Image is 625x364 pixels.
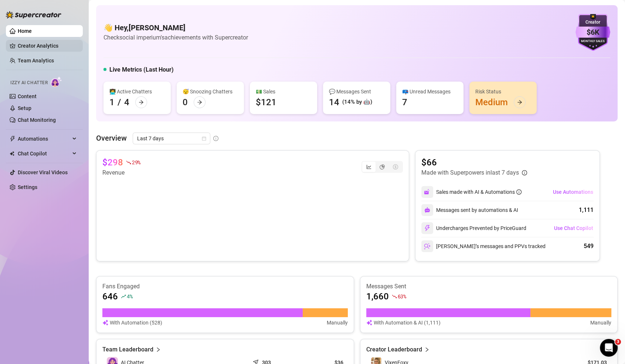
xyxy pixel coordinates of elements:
[18,93,37,99] a: Content
[366,345,422,354] article: Creator Leaderboard
[380,164,385,169] span: pie-chart
[575,14,610,51] img: purple-badge-B9DA21FR.svg
[18,28,32,34] a: Home
[575,39,610,44] div: Monthly Sales
[600,339,618,357] iframe: Intercom live chat
[110,319,162,327] article: With Automation (528)
[213,136,218,141] span: info-circle
[421,157,527,168] article: $66
[102,282,348,291] article: Fans Engaged
[342,98,372,107] div: (14% by 🤖)
[366,282,612,291] article: Messages Sent
[584,242,594,251] div: 549
[366,164,371,169] span: line-chart
[329,96,339,108] div: 14
[102,168,140,177] article: Revenue
[103,33,248,42] article: Check social imperium's achievements with Supercreator
[424,189,431,195] img: svg%3e
[18,133,70,145] span: Automations
[421,204,518,216] div: Messages sent by automations & AI
[393,164,398,169] span: dollar-circle
[392,294,397,299] span: fall
[124,96,129,108] div: 4
[10,136,16,142] span: thunderbolt
[421,168,519,177] article: Made with Superpowers in last 7 days
[517,100,522,105] span: arrow-right
[424,207,430,213] img: svg%3e
[18,105,31,111] a: Setup
[102,291,118,302] article: 646
[132,159,140,166] span: 29 %
[256,96,276,108] div: $121
[424,243,431,250] img: svg%3e
[18,169,68,175] a: Discover Viral Videos
[18,184,37,190] a: Settings
[575,27,610,38] div: $6K
[366,291,389,302] article: 1,660
[402,96,407,108] div: 7
[590,319,611,327] article: Manually
[109,87,165,96] div: 👩‍💻 Active Chatters
[554,225,593,231] span: Use Chat Copilot
[18,148,70,159] span: Chat Copilot
[102,345,153,354] article: Team Leaderboard
[329,87,384,96] div: 💬 Messages Sent
[109,96,115,108] div: 1
[553,186,594,198] button: Use Automations
[103,23,248,33] h4: 👋 Hey, [PERSON_NAME]
[553,189,593,195] span: Use Automations
[127,293,132,300] span: 4 %
[102,157,123,168] article: $298
[156,345,161,354] span: right
[575,19,610,26] div: Creator
[183,96,188,108] div: 0
[18,40,77,52] a: Creator Analytics
[366,319,372,327] img: svg%3e
[6,11,61,18] img: logo-BBDzfeDw.svg
[579,206,594,214] div: 1,111
[615,339,621,345] span: 3
[554,222,594,234] button: Use Chat Copilot
[421,222,526,234] div: Undercharges Prevented by PriceGuard
[327,319,348,327] article: Manually
[361,161,403,173] div: segmented control
[421,240,546,252] div: [PERSON_NAME]’s messages and PPVs tracked
[398,293,406,300] span: 63 %
[126,160,131,165] span: fall
[424,345,429,354] span: right
[121,294,126,299] span: rise
[374,319,441,327] article: With Automation & AI (1,111)
[197,100,202,105] span: arrow-right
[402,87,458,96] div: 📪 Unread Messages
[436,188,522,196] div: Sales made with AI & Automations
[137,133,206,144] span: Last 7 days
[522,170,527,175] span: info-circle
[139,100,144,105] span: arrow-right
[424,225,431,231] img: svg%3e
[51,76,62,87] img: AI Chatter
[256,87,311,96] div: 💵 Sales
[10,151,14,156] img: Chat Copilot
[202,136,206,141] span: calendar
[516,189,522,195] span: info-circle
[183,87,238,96] div: 😴 Snoozing Chatters
[18,117,56,123] a: Chat Monitoring
[96,133,127,144] article: Overview
[109,65,174,74] h5: Live Metrics (Last Hour)
[102,319,108,327] img: svg%3e
[475,87,531,96] div: Risk Status
[18,58,54,63] a: Team Analytics
[10,79,48,86] span: Izzy AI Chatter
